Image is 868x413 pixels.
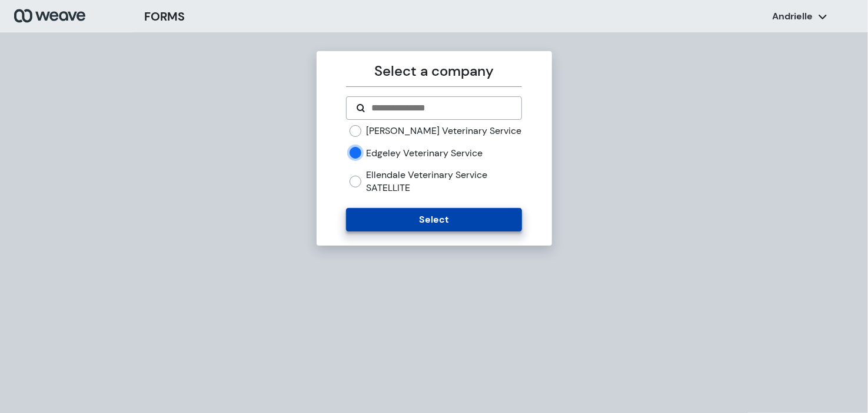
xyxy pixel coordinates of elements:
p: Andrielle [773,10,813,23]
h3: FORMS [144,8,185,25]
input: Search [370,101,512,115]
label: Edgeley Veterinary Service [366,147,483,160]
label: [PERSON_NAME] Veterinary Service [366,125,521,137]
label: Ellendale Veterinary Service SATELLITE [366,169,522,194]
p: Select a company [346,61,522,82]
button: Select [346,208,522,231]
